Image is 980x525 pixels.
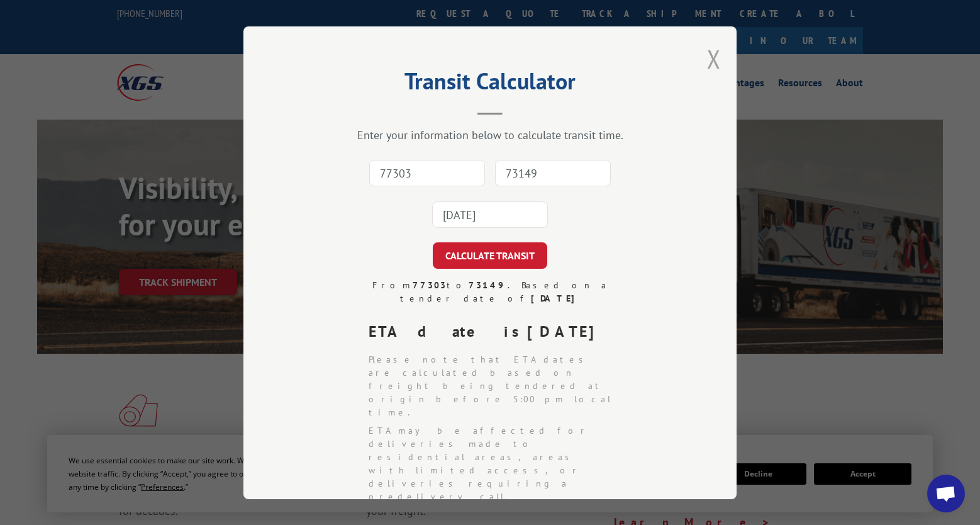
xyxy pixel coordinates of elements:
[469,279,508,291] strong: 73149
[369,160,485,186] input: Origin Zip
[927,475,965,512] div: Open chat
[413,279,447,291] strong: 77303
[531,293,581,304] strong: [DATE]
[527,322,605,341] strong: [DATE]
[433,242,547,269] button: CALCULATE TRANSIT
[707,42,721,76] button: Close modal
[369,424,621,504] li: ETA may be affected for deliveries made to residential areas, areas with limited access, or deliv...
[306,128,674,142] div: Enter your information below to calculate transit time.
[306,72,674,96] h2: Transit Calculator
[369,353,621,419] li: Please note that ETA dates are calculated based on freight being tendered at origin before 5:00 p...
[495,160,611,186] input: Dest. Zip
[369,320,621,343] div: ETA date is
[359,279,621,305] div: From to . Based on a tender date of
[432,201,548,228] input: Tender Date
